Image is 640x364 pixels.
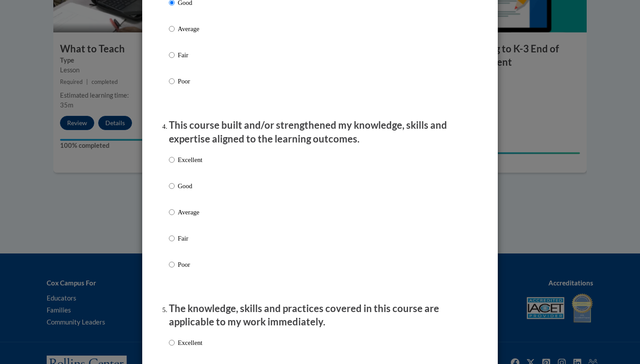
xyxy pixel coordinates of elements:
[169,76,175,86] input: Poor
[169,302,471,329] p: The knowledge, skills and practices covered in this course are applicable to my work immediately.
[178,233,202,243] p: Fair
[169,233,175,243] input: Fair
[178,50,202,60] p: Fair
[178,260,202,269] p: Poor
[169,207,175,217] input: Average
[169,260,175,269] input: Poor
[178,181,202,191] p: Good
[169,155,175,165] input: Excellent
[169,119,471,146] p: This course built and/or strengthened my knowledge, skills and expertise aligned to the learning ...
[178,24,202,34] p: Average
[178,207,202,217] p: Average
[169,50,175,60] input: Fair
[178,155,202,165] p: Excellent
[178,76,202,86] p: Poor
[169,181,175,191] input: Good
[169,338,175,348] input: Excellent
[178,338,202,348] p: Excellent
[169,24,175,34] input: Average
